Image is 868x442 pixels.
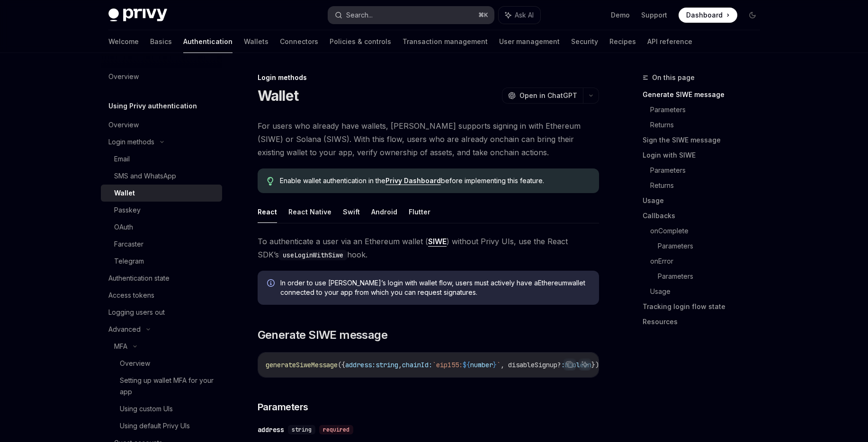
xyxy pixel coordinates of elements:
svg: Info [267,279,277,289]
a: Sign the SIWE message [643,133,768,148]
div: Overview [120,358,150,369]
a: Parameters [658,239,768,254]
a: Using custom UIs [101,400,222,417]
div: MFA [114,341,127,352]
div: Overview [108,119,139,131]
a: Access tokens [101,287,222,304]
a: Generate SIWE message [643,87,768,102]
a: Authentication state [101,270,222,287]
a: Tracking login flow state [643,299,768,314]
div: Access tokens [108,290,154,301]
button: Ask AI [499,7,540,24]
button: Swift [343,201,360,223]
a: Dashboard [679,8,737,23]
span: ({ [338,361,345,369]
code: useLoginWithSiwe [279,250,347,260]
div: OAuth [114,221,133,233]
div: Login methods [258,73,599,82]
div: Overview [108,71,139,82]
button: React Native [288,201,331,223]
button: Open in ChatGPT [502,88,583,104]
a: Returns [650,117,768,133]
button: React [258,201,277,223]
a: API reference [647,30,692,53]
button: Copy the contents from the code block [564,358,576,371]
span: Generate SIWE message [258,327,387,343]
div: Telegram [114,256,144,267]
div: Farcaster [114,239,143,250]
div: Advanced [108,324,141,335]
span: ⌘ K [478,11,488,19]
div: required [319,425,353,434]
span: Dashboard [686,10,723,20]
a: Recipes [609,30,636,53]
span: ${ [463,361,470,369]
a: Logging users out [101,304,222,321]
div: Passkey [114,204,141,216]
button: Android [371,201,397,223]
a: Overview [101,116,222,133]
a: Parameters [658,269,768,284]
span: string [292,426,312,433]
a: Overview [101,355,222,372]
span: : [561,361,565,369]
a: Wallets [244,30,268,53]
a: Parameters [650,102,768,117]
svg: Tip [267,177,274,186]
span: generateSiweMessage [266,361,338,369]
span: Enable wallet authentication in the before implementing this feature. [280,176,589,186]
div: Search... [346,9,373,21]
a: Security [571,30,598,53]
div: Email [114,153,130,165]
a: Resources [643,314,768,329]
span: , [398,361,402,369]
span: }) [591,361,599,369]
span: To authenticate a user via an Ethereum wallet ( ) without Privy UIs, use the React SDK’s hook. [258,235,599,261]
span: } [493,361,497,369]
button: Search...⌘K [328,7,494,24]
a: Wallet [101,185,222,202]
span: `eip155: [432,361,463,369]
a: Login with SIWE [643,148,768,163]
a: Usage [643,193,768,208]
a: Using default Privy UIs [101,417,222,434]
a: OAuth [101,219,222,236]
a: Basics [150,30,172,53]
span: Open in ChatGPT [519,91,577,100]
a: Privy Dashboard [385,177,441,185]
span: , disableSignup? [501,361,561,369]
button: Toggle dark mode [745,8,760,23]
span: Parameters [258,400,308,414]
span: On this page [652,72,695,83]
a: User management [499,30,560,53]
a: Email [101,150,222,168]
a: Usage [650,284,768,299]
a: Authentication [183,30,233,53]
div: Logging users out [108,307,165,318]
a: SMS and WhatsApp [101,168,222,185]
span: For users who already have wallets, [PERSON_NAME] supports signing in with Ethereum (SIWE) or Sol... [258,119,599,159]
div: Using default Privy UIs [120,420,190,432]
button: Ask AI [579,358,591,371]
a: Transaction management [403,30,488,53]
span: In order to use [PERSON_NAME]’s login with wallet flow, users must actively have a Ethereum walle... [280,278,590,297]
span: ` [497,361,501,369]
div: Wallet [114,187,135,199]
a: Telegram [101,253,222,270]
a: Farcaster [101,236,222,253]
a: Demo [611,10,630,20]
button: Flutter [409,201,430,223]
a: Parameters [650,163,768,178]
div: Setting up wallet MFA for your app [120,375,216,398]
a: Support [641,10,667,20]
h1: Wallet [258,87,299,104]
div: SMS and WhatsApp [114,170,176,182]
span: chainId: [402,361,432,369]
img: dark logo [108,9,167,22]
a: Passkey [101,202,222,219]
span: Ask AI [515,10,534,20]
a: Overview [101,68,222,85]
a: SIWE [428,237,447,247]
a: Welcome [108,30,139,53]
h5: Using Privy authentication [108,100,197,112]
